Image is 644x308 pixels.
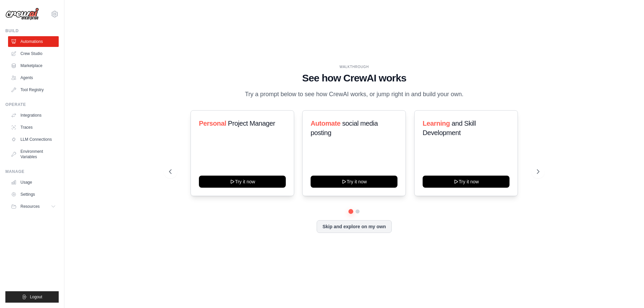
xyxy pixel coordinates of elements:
span: Logout [30,294,42,300]
a: Usage [8,177,59,188]
a: Environment Variables [8,146,59,162]
span: Automate [311,120,340,127]
h1: See how CrewAI works [169,72,539,84]
button: Try it now [423,176,509,188]
a: Tool Registry [8,84,59,95]
a: Traces [8,122,59,133]
div: Operate [5,102,59,107]
a: Crew Studio [8,48,59,59]
div: Manage [5,169,59,174]
div: WALKTHROUGH [169,64,539,69]
button: Skip and explore on my own [317,220,391,233]
button: Resources [8,201,59,212]
span: Project Manager [228,120,275,127]
p: Try a prompt below to see how CrewAI works, or jump right in and build your own. [241,89,467,99]
button: Try it now [311,176,397,188]
a: LLM Connections [8,134,59,145]
a: Marketplace [8,60,59,71]
span: Personal [199,120,226,127]
span: Learning [423,120,450,127]
button: Logout [5,291,59,303]
span: and Skill Development [423,120,476,136]
a: Integrations [8,110,59,121]
span: social media posting [311,120,378,136]
a: Automations [8,36,59,47]
a: Agents [8,72,59,83]
button: Try it now [199,176,286,188]
img: Logo [5,8,39,20]
span: Resources [20,204,40,209]
div: Build [5,28,59,34]
a: Settings [8,189,59,200]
